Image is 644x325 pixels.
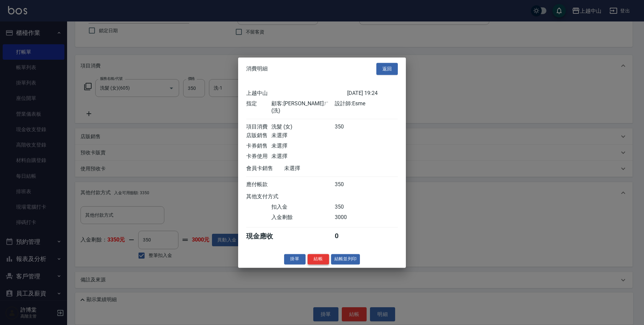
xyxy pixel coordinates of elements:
div: [DATE] 19:24 [347,90,398,97]
div: 卡券銷售 [246,143,271,150]
div: 350 [335,181,360,188]
div: 項目消費 [246,123,271,130]
button: 結帳並列印 [331,254,360,264]
div: 入金剩餘 [271,214,334,221]
button: 結帳 [308,254,329,264]
div: 未選擇 [271,143,334,150]
div: 應付帳款 [246,181,271,188]
div: 洗髮 (女) [271,123,334,130]
div: 會員卡銷售 [246,165,284,172]
div: 0 [335,232,360,241]
button: 掛單 [284,254,306,264]
div: 未選擇 [271,153,334,160]
div: 現金應收 [246,232,284,241]
div: 其他支付方式 [246,193,297,200]
div: 店販銷售 [246,132,271,139]
button: 返回 [376,63,398,75]
div: 350 [335,123,360,130]
div: 3000 [335,214,360,221]
div: 指定 [246,100,271,114]
div: 未選擇 [284,165,347,172]
div: 350 [335,204,360,211]
span: 消費明細 [246,65,268,72]
div: 上越中山 [246,90,347,97]
div: 設計師: Esme [335,100,398,114]
div: 扣入金 [271,204,334,211]
div: 未選擇 [271,132,334,139]
div: 卡券使用 [246,153,271,160]
div: 顧客: [PERSON_NAME]ㄏ(洗) [271,100,334,114]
